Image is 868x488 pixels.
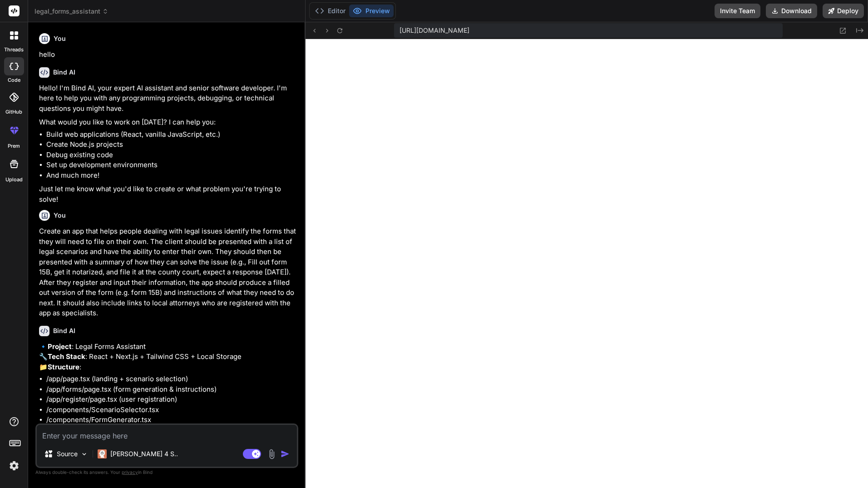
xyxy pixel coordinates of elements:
[8,76,20,84] label: code
[266,449,277,459] img: attachment
[46,374,296,384] li: /app/page.tsx (landing + scenario selection)
[53,68,75,77] h6: Bind AI
[80,450,88,458] img: Pick Models
[39,117,296,128] p: What would you like to work on [DATE]? I can help you:
[39,83,296,114] p: Hello! I'm Bind AI, your expert AI assistant and senior software developer. I'm here to help you ...
[5,176,23,184] label: Upload
[46,394,296,405] li: /app/register/page.tsx (user registration)
[39,226,296,319] p: Create an app that helps people dealing with legal issues identify the forms that they will need ...
[39,342,296,373] p: 🔹 : Legal Forms Assistant 🔧 : React + Next.js + Tailwind CSS + Local Storage 📁 :
[98,449,107,458] img: Claude 4 Sonnet
[48,342,72,351] strong: Project
[766,4,817,18] button: Download
[39,184,296,204] p: Just let me know what you'd like to create or what problem you're trying to solve!
[46,139,296,150] li: Create Node.js projects
[122,469,138,475] span: privacy
[46,405,296,415] li: /components/ScenarioSelector.tsx
[715,4,760,18] button: Invite Team
[399,26,469,35] span: [URL][DOMAIN_NAME]
[46,160,296,170] li: Set up development environments
[4,46,24,54] label: threads
[57,449,78,458] p: Source
[39,50,296,60] p: hello
[46,150,296,160] li: Debug existing code
[5,108,22,116] label: GitHub
[110,449,178,458] p: [PERSON_NAME] 4 S..
[35,468,298,477] p: Always double-check its answers. Your in Bind
[48,363,79,371] strong: Structure
[349,5,394,17] button: Preview
[54,211,66,220] h6: You
[48,352,85,361] strong: Tech Stack
[311,5,349,17] button: Editor
[6,458,22,473] img: settings
[46,384,296,395] li: /app/forms/page.tsx (form generation & instructions)
[46,129,296,140] li: Build web applications (React, vanilla JavaScript, etc.)
[8,142,20,150] label: prem
[53,326,75,335] h6: Bind AI
[46,415,296,425] li: /components/FormGenerator.tsx
[35,7,108,16] span: legal_forms_assistant
[54,34,66,43] h6: You
[823,4,864,18] button: Deploy
[46,170,296,181] li: And much more!
[281,449,290,458] img: icon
